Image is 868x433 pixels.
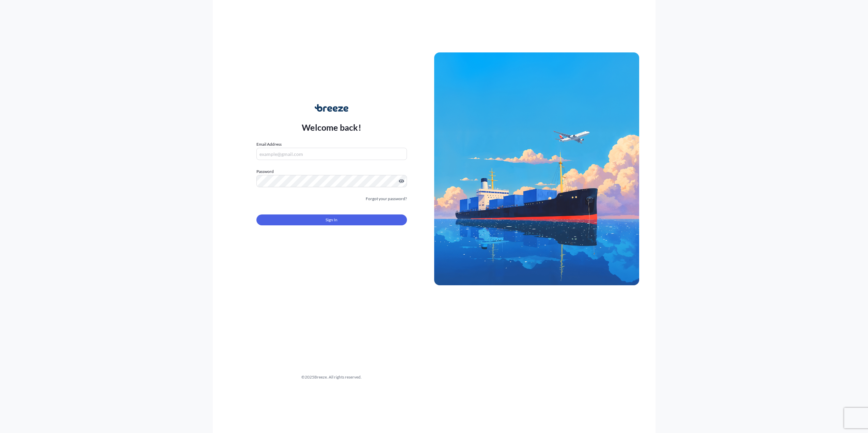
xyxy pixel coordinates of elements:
[256,214,407,225] button: Sign In
[326,216,337,223] span: Sign In
[256,141,282,148] label: Email Address
[399,178,404,184] button: Show password
[229,374,434,381] div: © 2025 Breeze. All rights reserved.
[256,148,407,160] input: example@gmail.com
[434,52,639,285] img: Ship illustration
[366,195,407,202] a: Forgot your password?
[256,168,407,175] label: Password
[302,122,361,133] p: Welcome back!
